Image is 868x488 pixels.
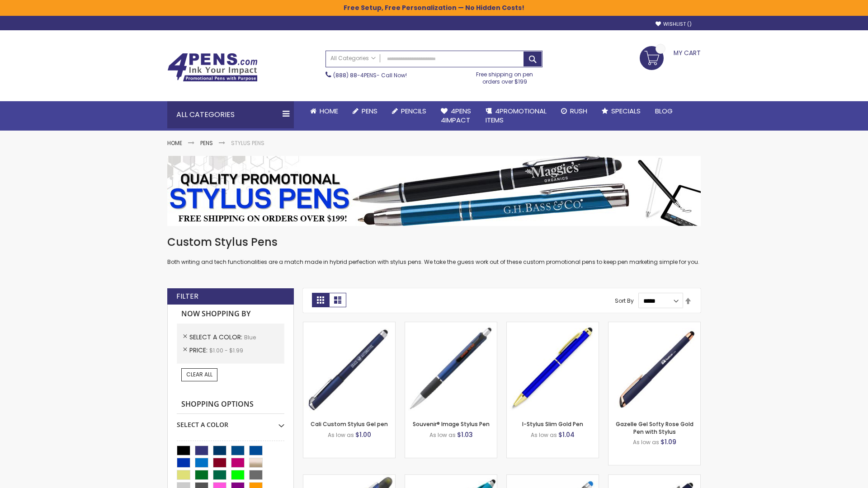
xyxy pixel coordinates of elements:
[570,106,587,116] span: Rush
[633,438,659,446] span: As low as
[231,139,264,147] strong: Stylus Pens
[333,71,407,79] span: - Call Now!
[167,139,182,147] a: Home
[609,322,700,329] a: Gazelle Gel Softy Rose Gold Pen with Stylus-Blue
[244,333,256,341] span: Blue
[320,106,338,116] span: Home
[167,156,701,226] img: Stylus Pens
[362,106,377,116] span: Pens
[177,305,284,324] strong: Now Shopping by
[303,474,395,482] a: Souvenir® Jalan Highlighter Stylus Pen Combo-Blue
[189,346,209,355] span: Price
[522,420,583,428] a: I-Stylus Slim Gold Pen
[200,139,213,147] a: Pens
[648,101,680,121] a: Blog
[167,235,701,266] div: Both writing and tech functionalities are a match made in hybrid perfection with stylus pens. We ...
[405,474,497,482] a: Neon Stylus Highlighter-Pen Combo-Blue
[655,106,673,116] span: Blog
[486,106,547,125] span: 4PROMOTIONAL ITEMS
[611,106,641,116] span: Specials
[167,101,294,128] div: All Categories
[167,53,258,82] img: 4Pens Custom Pens and Promotional Products
[558,430,575,439] span: $1.04
[457,430,473,439] span: $1.03
[478,101,554,131] a: 4PROMOTIONALITEMS
[355,430,371,439] span: $1.00
[303,101,345,121] a: Home
[441,106,471,125] span: 4Pens 4impact
[385,101,434,121] a: Pencils
[405,322,497,414] img: Souvenir® Image Stylus Pen-Blue
[177,395,284,414] strong: Shopping Options
[405,322,497,329] a: Souvenir® Image Stylus Pen-Blue
[507,322,599,414] img: I-Stylus Slim Gold-Blue
[311,420,388,428] a: Cali Custom Stylus Gel pen
[167,235,701,249] h1: Custom Stylus Pens
[656,21,692,28] a: Wishlist
[429,431,456,439] span: As low as
[507,322,599,329] a: I-Stylus Slim Gold-Blue
[554,101,594,121] a: Rush
[209,347,243,354] span: $1.00 - $1.99
[326,51,380,66] a: All Categories
[345,101,385,121] a: Pens
[328,431,354,439] span: As low as
[303,322,395,414] img: Cali Custom Stylus Gel pen-Blue
[594,101,648,121] a: Specials
[609,474,700,482] a: Custom Soft Touch® Metal Pens with Stylus-Blue
[507,474,599,482] a: Islander Softy Gel with Stylus - ColorJet Imprint-Blue
[609,322,700,414] img: Gazelle Gel Softy Rose Gold Pen with Stylus-Blue
[330,55,376,62] span: All Categories
[531,431,557,439] span: As low as
[333,71,377,79] a: (888) 88-4PENS
[186,371,212,378] span: Clear All
[181,368,217,381] a: Clear All
[616,420,693,435] a: Gazelle Gel Softy Rose Gold Pen with Stylus
[401,106,426,116] span: Pencils
[176,291,198,301] strong: Filter
[303,322,395,329] a: Cali Custom Stylus Gel pen-Blue
[413,420,490,428] a: Souvenir® Image Stylus Pen
[615,297,634,305] label: Sort By
[660,437,676,446] span: $1.09
[312,293,329,307] strong: Grid
[189,333,244,342] span: Select A Color
[467,67,543,85] div: Free shipping on pen orders over $199
[434,101,478,131] a: 4Pens4impact
[177,414,284,429] div: Select A Color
